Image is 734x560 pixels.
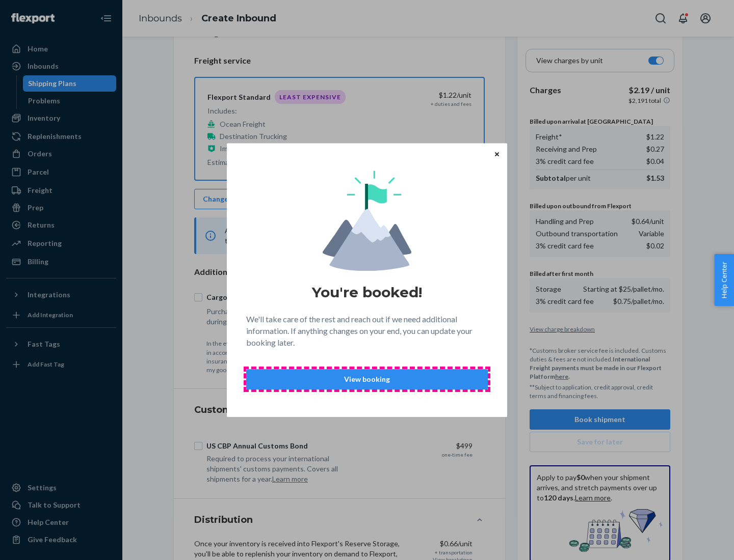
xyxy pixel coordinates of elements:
p: We'll take care of the rest and reach out if we need additional information. If anything changes ... [246,314,488,349]
button: Close [492,148,502,159]
p: View booking [255,374,479,384]
h1: You're booked! [312,283,422,301]
img: svg+xml,%3Csvg%20viewBox%3D%220%200%20174%20197%22%20fill%3D%22none%22%20xmlns%3D%22http%3A%2F%2F... [323,171,411,271]
button: View booking [246,369,488,389]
